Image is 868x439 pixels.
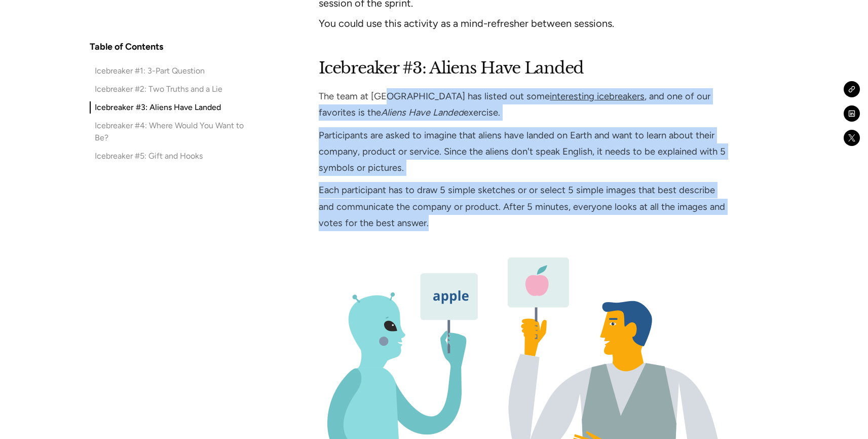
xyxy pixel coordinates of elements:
a: Icebreaker #4: Where Would You Want to Be? [90,120,250,144]
em: Aliens Have Landed [381,107,464,118]
a: Icebreaker #3: Aliens Have Landed [90,101,250,114]
div: Icebreaker #5: Gift and Hooks [95,150,203,162]
p: Participants are asked to imagine that aliens have landed on Earth and want to learn about their ... [319,127,731,176]
div: Icebreaker #3: Aliens Have Landed [95,101,221,114]
h4: Table of Contents [90,41,163,53]
h2: Icebreaker #3: Aliens Have Landed [319,56,731,80]
a: Icebreaker #2: Two Truths and a Lie [90,83,250,95]
p: Each participant has to draw 5 simple sketches or or select 5 simple images that best describe an... [319,182,731,231]
a: interesting icebreakers [550,91,645,102]
a: Icebreaker #1: 3-Part Question [90,65,250,77]
div: Icebreaker #2: Two Truths and a Lie [95,83,222,95]
div: Icebreaker #4: Where Would You Want to Be? [95,120,250,144]
div: Icebreaker #1: 3-Part Question [95,65,205,77]
li: You could use this activity as a mind-refresher between sessions. [319,15,731,31]
a: Icebreaker #5: Gift and Hooks [90,150,250,162]
p: The team at [GEOGRAPHIC_DATA] has listed out some , and one of our favorites is the exercise. [319,88,731,121]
